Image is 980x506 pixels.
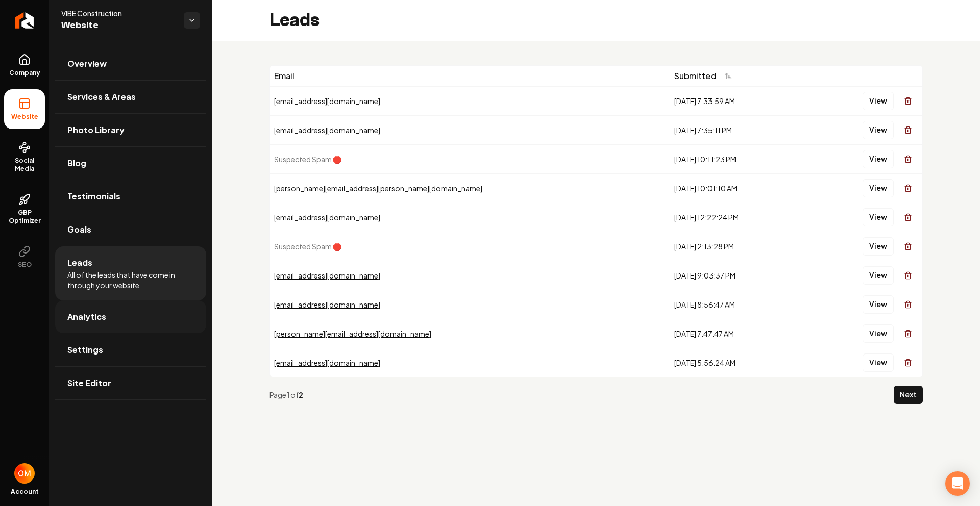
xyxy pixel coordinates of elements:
strong: 2 [299,390,303,399]
span: Suspected Spam 🛑 [274,155,341,164]
span: GBP Optimizer [4,209,45,225]
button: View [863,208,894,226]
img: Rebolt Logo [15,12,34,29]
span: Services & Areas [67,91,136,103]
div: [DATE] 10:11:23 PM [674,154,800,164]
span: Overview [67,58,107,70]
div: [EMAIL_ADDRESS][DOMAIN_NAME] [274,96,666,106]
div: [DATE] 8:56:47 AM [674,299,800,310]
span: Submitted [674,70,716,82]
span: Testimonials [67,190,120,203]
a: Photo Library [55,114,206,146]
a: Services & Areas [55,81,206,113]
div: [DATE] 7:47:47 AM [674,328,800,339]
span: of [290,390,299,399]
span: Goals [67,223,91,236]
a: Analytics [55,300,206,333]
span: VIBE Construction [61,8,176,18]
button: View [863,121,894,139]
div: [EMAIL_ADDRESS][DOMAIN_NAME] [274,358,666,368]
div: [DATE] 2:13:28 PM [674,241,800,251]
button: View [863,353,894,372]
img: Omar Molai [14,463,35,484]
div: [DATE] 12:22:24 PM [674,212,800,222]
div: [EMAIL_ADDRESS][DOMAIN_NAME] [274,299,666,310]
button: View [863,237,894,256]
button: Submitted [674,67,739,85]
span: Analytics [67,311,106,323]
span: SEO [14,261,36,269]
button: View [863,266,894,285]
span: Website [61,18,176,33]
a: Goals [55,213,206,246]
span: Leads [67,257,92,269]
button: View [863,295,894,314]
div: Email [274,70,666,82]
a: Social Media [4,133,45,181]
strong: 1 [286,390,290,399]
button: View [863,324,894,343]
div: [PERSON_NAME][EMAIL_ADDRESS][PERSON_NAME][DOMAIN_NAME] [274,183,666,193]
span: Account [11,488,39,496]
span: Blog [67,157,86,169]
div: [DATE] 7:35:11 PM [674,125,800,135]
button: SEO [4,237,45,277]
button: View [863,150,894,168]
span: Suspected Spam 🛑 [274,242,341,251]
div: [DATE] 7:33:59 AM [674,96,800,106]
div: [EMAIL_ADDRESS][DOMAIN_NAME] [274,212,666,222]
span: Settings [67,344,103,356]
div: [DATE] 9:03:37 PM [674,270,800,281]
span: All of the leads that have come in through your website. [67,270,194,290]
span: Website [7,113,42,121]
a: Overview [55,47,206,80]
a: Testimonials [55,180,206,213]
a: GBP Optimizer [4,185,45,233]
a: Site Editor [55,367,206,399]
button: View [863,179,894,197]
div: Open Intercom Messenger [945,471,970,496]
a: Company [4,45,45,85]
div: [EMAIL_ADDRESS][DOMAIN_NAME] [274,270,666,281]
span: Site Editor [67,377,111,389]
span: Social Media [4,157,45,173]
span: Photo Library [67,124,125,136]
a: Settings [55,334,206,366]
a: Blog [55,147,206,180]
button: View [863,92,894,110]
div: [DATE] 10:01:10 AM [674,183,800,193]
span: Company [5,69,44,77]
div: [PERSON_NAME][EMAIL_ADDRESS][DOMAIN_NAME] [274,328,666,339]
div: [DATE] 5:56:24 AM [674,358,800,368]
span: Page [269,390,286,399]
div: [EMAIL_ADDRESS][DOMAIN_NAME] [274,125,666,135]
h2: Leads [269,10,320,31]
button: Open user button [14,463,35,484]
button: Next [894,386,923,404]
